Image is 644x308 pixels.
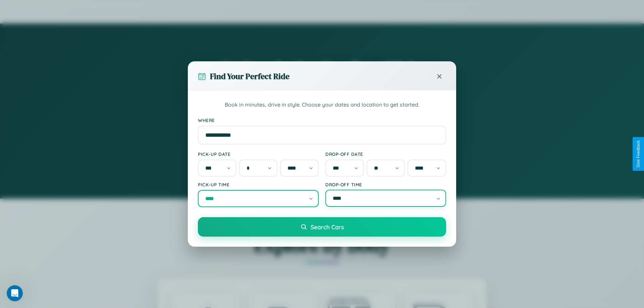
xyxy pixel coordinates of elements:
label: Pick-up Time [198,182,319,187]
label: Where [198,117,446,123]
label: Pick-up Date [198,151,319,157]
button: Search Cars [198,217,446,237]
label: Drop-off Time [325,182,446,187]
h3: Find Your Perfect Ride [210,71,289,82]
span: Search Cars [311,223,344,231]
label: Drop-off Date [325,151,446,157]
p: Book in minutes, drive in style. Choose your dates and location to get started. [198,101,446,109]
